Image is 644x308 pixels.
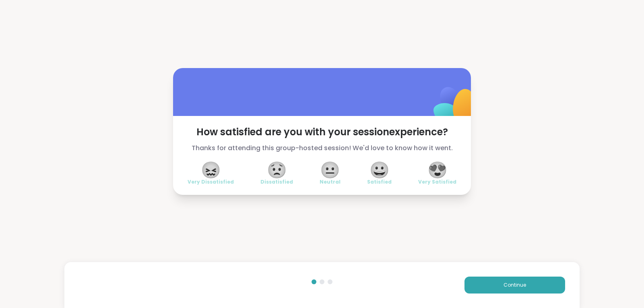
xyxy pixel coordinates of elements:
[504,281,526,289] span: Continue
[418,179,456,185] span: Very Satisfied
[464,277,565,294] button: Continue
[415,66,495,146] img: ShareWell Logomark
[427,163,448,177] span: 😍
[367,179,392,185] span: Satisfied
[188,143,456,153] span: Thanks for attending this group-hosted session! We'd love to know how it went.
[188,126,456,138] span: How satisfied are you with your session experience?
[267,163,287,177] span: 😟
[188,179,234,185] span: Very Dissatisfied
[260,179,293,185] span: Dissatisfied
[320,163,340,177] span: 😐
[320,179,341,185] span: Neutral
[369,163,390,177] span: 😀
[201,163,221,177] span: 😖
